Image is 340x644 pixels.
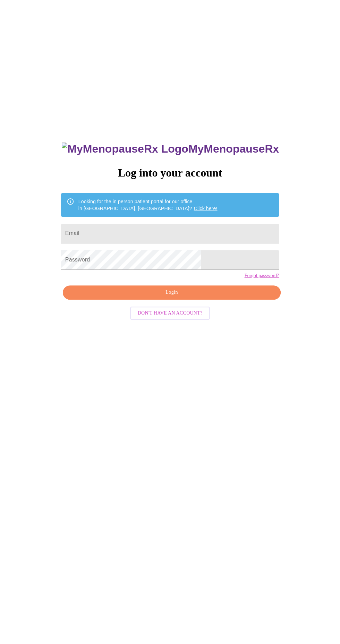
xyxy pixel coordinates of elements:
h3: MyMenopauseRx [62,143,279,155]
a: Forgot password? [244,273,279,278]
span: Don't have an account? [138,309,203,318]
div: Looking for the in person patient portal for our office in [GEOGRAPHIC_DATA], [GEOGRAPHIC_DATA]? [78,195,218,215]
button: Login [63,285,281,300]
h3: Log into your account [61,166,279,179]
button: Don't have an account? [130,307,210,320]
a: Click here! [194,206,218,211]
img: MyMenopauseRx Logo [62,143,188,155]
a: Don't have an account? [128,310,212,316]
span: Login [71,288,273,297]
